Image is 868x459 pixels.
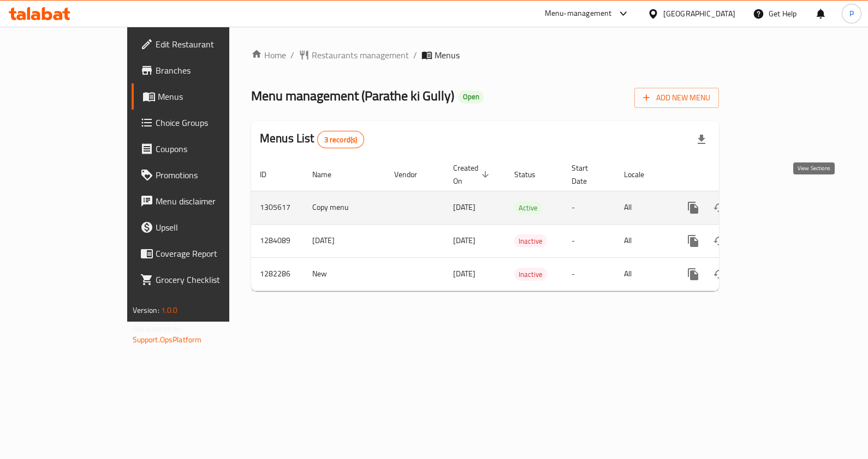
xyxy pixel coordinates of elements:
div: Open [459,90,484,104]
td: 1284089 [251,224,304,257]
a: Menu disclaimer [132,188,272,214]
span: Menu disclaimer [156,195,264,208]
span: Menu management ( Parathe ki Gully ) [251,83,454,108]
span: Name [312,168,346,181]
span: Branches [156,64,264,77]
button: Change Status [706,195,733,221]
span: 3 record(s) [318,135,364,145]
span: Vendor [394,168,431,181]
nav: breadcrumb [251,49,719,62]
span: Choice Groups [156,116,264,129]
td: - [563,257,615,291]
div: Menu-management [545,7,612,20]
td: [DATE] [304,224,385,257]
span: P [849,8,854,20]
div: Inactive [514,234,547,247]
a: Restaurants management [299,49,409,62]
span: Restaurants management [312,49,409,62]
span: Locale [624,168,658,181]
a: Menus [132,83,272,110]
a: Coverage Report [132,240,272,267]
span: Coupons [156,142,264,155]
span: [DATE] [453,267,475,281]
td: 1305617 [251,191,304,224]
span: Version: [133,303,159,317]
a: Support.OpsPlatform [133,333,202,347]
td: All [615,257,671,291]
button: Change Status [706,261,733,287]
td: Copy menu [304,191,385,224]
span: Status [514,168,550,181]
span: Promotions [156,168,264,182]
span: Menus [158,90,264,103]
span: Get support on: [133,322,183,336]
span: 1.0.0 [161,303,178,317]
span: Inactive [514,268,547,281]
a: Edit Restaurant [132,31,272,57]
span: Created On [453,161,492,188]
button: Add New Menu [634,88,719,108]
span: Coverage Report [156,247,264,260]
button: Change Status [706,228,733,254]
div: Total records count [317,131,365,148]
button: more [680,195,706,221]
span: Menus [435,49,460,62]
div: Inactive [514,268,547,281]
span: Open [459,92,484,101]
a: Choice Groups [132,110,272,136]
span: Grocery Checklist [156,273,264,286]
span: Inactive [514,235,547,247]
span: Upsell [156,221,264,234]
td: - [563,191,615,224]
a: Upsell [132,214,272,240]
span: [DATE] [453,233,475,247]
li: / [290,49,294,62]
div: [GEOGRAPHIC_DATA] [663,8,735,20]
div: Export file [688,126,715,153]
a: Grocery Checklist [132,267,272,293]
span: Start Date [572,161,602,188]
span: Active [514,202,542,214]
td: - [563,224,615,257]
span: Edit Restaurant [156,38,264,51]
a: Coupons [132,136,272,162]
table: enhanced table [251,158,794,291]
button: more [680,261,706,287]
td: New [304,257,385,291]
td: 1282286 [251,257,304,291]
span: Add New Menu [643,91,710,105]
th: Actions [671,158,794,191]
span: ID [260,168,281,181]
li: / [413,49,417,62]
a: Promotions [132,162,272,188]
td: All [615,224,671,257]
h2: Menus List [260,130,364,148]
span: [DATE] [453,200,475,214]
button: more [680,228,706,254]
div: Active [514,201,542,214]
td: All [615,191,671,224]
a: Branches [132,57,272,83]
